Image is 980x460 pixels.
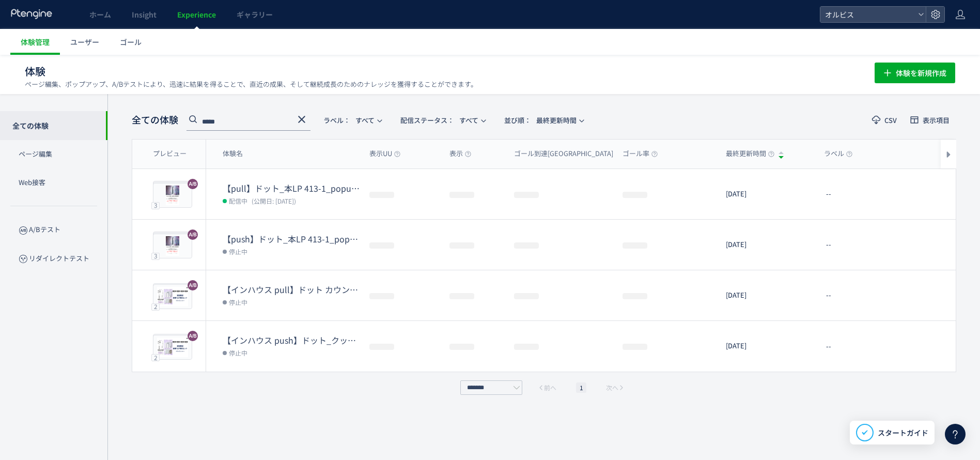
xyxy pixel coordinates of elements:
span: ゴール到達[GEOGRAPHIC_DATA] [514,149,621,159]
span: Insight [132,9,157,20]
img: ca23ee80c0b45accf92dcaa5a5d3052c1754626801816.png [155,338,190,357]
span: ゴール [120,37,142,47]
dt: 【push】ドット_本LP 413-1_popup（リンクル） [223,233,361,245]
button: CSV [865,112,904,128]
li: 1 [576,382,586,393]
span: 表示項目 [923,117,950,124]
span: すべて [323,112,375,129]
button: 次へ [603,382,628,393]
span: 停止中 [229,347,247,358]
span: (公開日: [DATE]) [252,196,296,205]
p: ページ編集、ポップアップ、A/Bテストにより、迅速に結果を得ることで、直近の成果、そして継続成長のためのナレッジを獲得することができます。 [25,80,477,89]
span: 次へ [606,382,618,393]
span: 配信ステータス​： [400,115,454,125]
div: pagination [458,380,630,395]
div: 3 [151,252,160,259]
div: [DATE] [718,169,816,219]
span: プレビュー [153,149,186,159]
span: 最終更新時間 [726,149,774,159]
span: Experience [177,9,216,20]
span: 停止中 [229,297,247,307]
button: 配信ステータス​：すべて [394,112,491,128]
span: ホーム [89,9,111,20]
span: 表示UU [369,149,400,159]
div: [DATE] [718,220,816,270]
h1: 体験 [25,64,852,79]
button: 並び順：最終更新時間 [497,112,589,128]
div: [DATE] [718,270,816,320]
span: 配信中 [229,195,247,206]
div: 3 [151,202,160,209]
span: -- [826,240,831,250]
span: -- [826,189,831,199]
button: 表示項目 [904,112,956,128]
span: 体験を新規作成 [896,63,946,83]
dt: 【pull】ドット_本LP 413-1_popup（リンクル） [223,182,361,194]
img: c71fd8b26d7fb3beb7f0d2e27107cdc41755079076615.png [155,287,190,306]
div: [DATE] [718,321,816,372]
img: 671d6c1b46a38a0ebf56f8930ff52f371755756399650.png [155,186,190,205]
span: スタートガイド [878,427,928,438]
span: ユーザー [70,37,99,47]
span: -- [826,290,831,300]
span: ラベル： [323,115,350,125]
button: 体験を新規作成 [875,63,955,83]
dt: 【インハウス push】ドット_クッション カウントダウンpopup [223,334,361,346]
span: ゴール率 [623,149,658,159]
span: 並び順： [504,115,531,125]
span: 表示 [449,149,471,159]
span: 体験管理 [21,37,50,47]
button: 前へ [535,382,559,393]
span: 停止中 [229,246,247,256]
div: 2 [151,303,160,310]
span: すべて [400,112,478,129]
span: ラベル [824,149,852,159]
span: 体験名 [223,149,243,159]
span: CSV [884,117,897,124]
span: -- [826,341,831,351]
span: ギャラリー [237,9,273,20]
span: 最終更新時間 [504,112,577,129]
img: 671d6c1b46a38a0ebf56f8930ff52f371755756399650.png [155,236,190,256]
span: 前へ [544,382,556,393]
button: ラベル：すべて [317,112,387,128]
span: オルビス [822,7,914,22]
dt: 【インハウス pull】ドット カウントダウンpopup [223,284,361,296]
div: 2 [151,354,160,361]
span: 全ての体験 [132,113,178,127]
